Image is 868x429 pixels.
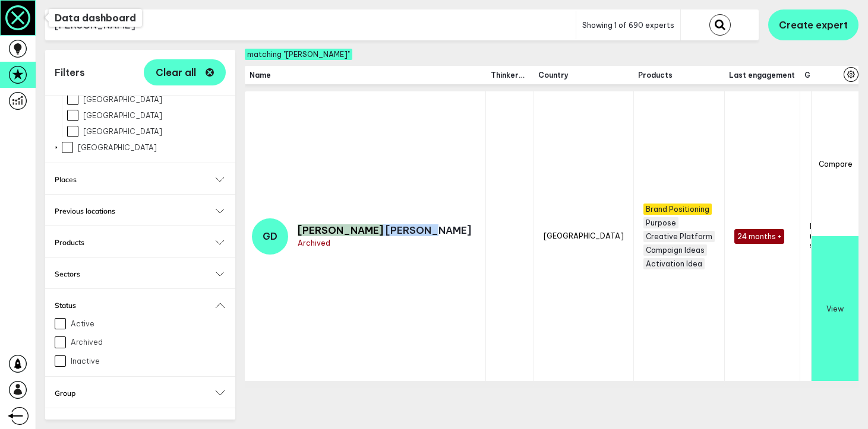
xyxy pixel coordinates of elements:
[55,336,226,348] label: Archived
[62,142,226,153] label: [GEOGRAPHIC_DATA]
[734,229,784,244] span: 24 months +
[55,318,66,329] input: Active
[250,71,481,80] span: Name
[144,59,226,85] button: Clear all
[729,71,795,80] span: Last engagement
[298,224,383,236] mark: [PERSON_NAME]
[67,94,226,105] label: [GEOGRAPHIC_DATA]
[45,11,576,40] input: Search for name, tags and keywords here...
[55,301,226,310] button: Status
[55,355,66,367] input: Inactive
[55,175,226,184] button: Places
[643,258,705,269] span: Activation Idea
[538,71,629,80] span: Country
[643,204,712,215] span: Brand Positioning
[55,238,226,247] button: Products
[263,230,277,242] span: GD
[544,231,624,240] span: [GEOGRAPHIC_DATA]
[67,126,226,137] label: [GEOGRAPHIC_DATA]
[55,355,226,367] label: Inactive
[779,19,848,31] span: Create expert
[643,244,707,256] span: Campaign Ideas
[55,12,136,24] span: Data dashboard
[62,142,73,153] input: [GEOGRAPHIC_DATA]
[768,9,858,40] button: Create expert
[804,71,842,80] span: Gender
[491,71,529,80] span: Thinker type
[245,49,352,60] span: matching "gustavo"
[156,68,196,77] span: Clear all
[643,231,715,242] span: Creative Platform
[67,126,78,137] input: [GEOGRAPHIC_DATA]
[582,21,674,30] span: Showing 1 of 690 experts
[298,239,330,247] span: Archived
[55,269,226,278] button: Sectors
[55,318,226,329] label: Active
[812,91,858,236] button: Compare
[55,389,226,398] button: Group
[55,206,226,215] button: Previous locations
[55,336,66,348] input: Archived
[67,110,78,121] input: [GEOGRAPHIC_DATA]
[55,66,85,78] h1: Filters
[810,222,834,250] span: Prefer not to say
[67,94,78,105] input: [GEOGRAPHIC_DATA]
[638,71,719,80] span: Products
[67,110,226,121] label: [GEOGRAPHIC_DATA]
[812,236,858,381] button: View
[298,224,471,236] p: [PERSON_NAME]
[643,217,678,228] span: Purpose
